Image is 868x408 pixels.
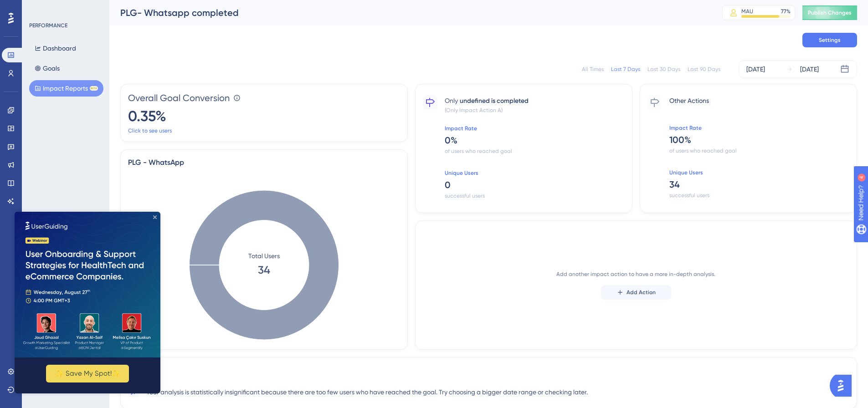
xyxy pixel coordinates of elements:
span: undefined is completed [460,96,529,107]
span: 100 % [669,133,849,146]
button: Goals [29,60,65,76]
span: Publish Changes [808,9,852,16]
span: 34 [669,178,849,191]
button: Add Action [601,285,671,300]
div: PERFORMANCE [29,22,67,29]
div: [DATE] [800,64,819,75]
span: successful users [669,192,849,199]
span: Overall Goal Conversion [128,92,230,104]
span: 0.35 % [128,106,400,125]
div: [DATE] [746,64,765,75]
div: Last 30 Days [647,66,680,73]
button: Publish Changes [802,5,857,20]
span: successful users [445,192,625,199]
iframe: UserGuiding AI Assistant Launcher [830,372,857,399]
span: (Only Impact Action A) [445,107,625,114]
button: Dashboard [29,40,82,56]
div: Close Preview [139,4,142,7]
div: 4 [63,5,66,12]
a: Click to see users [128,127,172,134]
div: PLG- Whatsapp completed [120,6,699,19]
span: Add another impact action to have a more in-depth analysis. [556,270,715,278]
span: 0 % [445,134,625,147]
button: Settings [802,33,857,47]
tspan: 34 [258,263,270,276]
span: 0 [445,178,625,191]
div: Last 7 Days [611,66,640,73]
span: Impact Rate [445,125,625,132]
tspan: Total Users [248,252,280,260]
span: Unique Users [669,169,849,176]
span: Unique Users [445,169,625,177]
span: Need Help? [21,2,57,13]
span: Only [445,95,458,106]
div: BETA [90,86,98,91]
span: Other Actions [669,95,849,106]
span: Insights [128,368,849,379]
span: Impact Rate [669,124,849,132]
div: All Times [582,66,604,73]
button: ✨ Save My Spot!✨ [31,153,114,171]
span: of users who reached goal [669,147,849,154]
span: PLG - WhatsApp [128,157,400,166]
span: Settings [819,36,841,44]
span: Your analysis is statistically insignificant because there are too few users who have reached the... [146,387,588,398]
div: 77 % [781,8,791,15]
span: of users who reached goal [445,148,625,155]
div: Last 90 Days [688,66,720,73]
button: Impact ReportsBETA [29,80,103,97]
span: Add Action [627,289,656,296]
div: MAU [741,8,753,15]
